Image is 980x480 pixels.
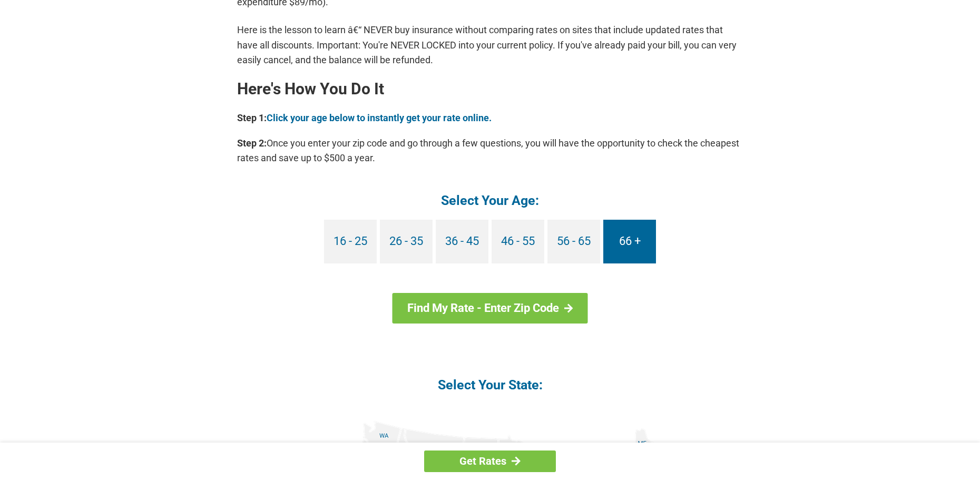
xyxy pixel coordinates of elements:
b: Step 1: [237,112,267,123]
a: 46 - 55 [492,220,544,263]
a: Click your age below to instantly get your rate online. [267,112,492,123]
a: 36 - 45 [436,220,488,263]
p: Here is the lesson to learn â€“ NEVER buy insurance without comparing rates on sites that include... [237,23,743,67]
h4: Select Your State: [237,376,743,394]
a: 26 - 35 [380,220,433,263]
p: Once you enter your zip code and go through a few questions, you will have the opportunity to che... [237,136,743,165]
h2: Here's How You Do It [237,81,743,97]
h4: Select Your Age: [237,192,743,209]
a: 56 - 65 [547,220,600,263]
a: 66 + [603,220,656,263]
a: Get Rates [424,450,556,472]
a: Find My Rate - Enter Zip Code [393,293,588,324]
b: Step 2: [237,138,267,149]
a: 16 - 25 [324,220,377,263]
